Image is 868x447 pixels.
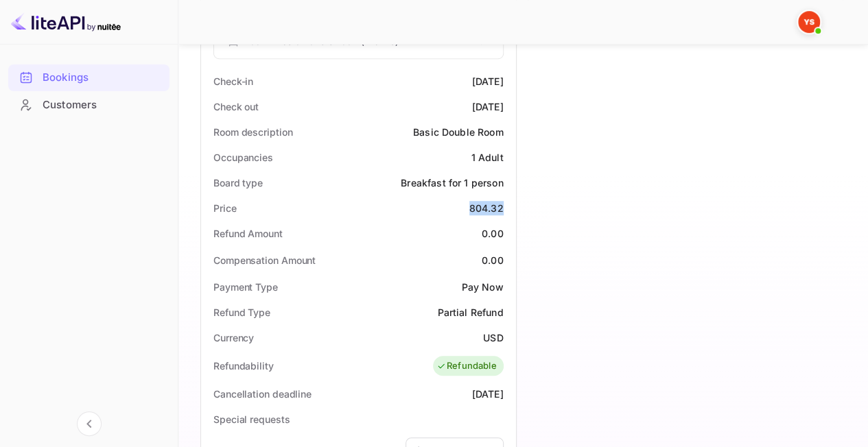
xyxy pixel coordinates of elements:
[798,11,820,33] img: Yandex Support
[472,387,504,401] div: [DATE]
[213,412,290,426] div: Special requests
[213,387,312,401] div: Cancellation deadline
[482,253,504,267] div: 0.00
[11,11,121,33] img: LiteAPI logo
[461,280,503,294] div: Pay Now
[469,201,504,215] div: 804.32
[213,330,254,345] div: Currency
[482,226,504,241] div: 0.00
[483,330,503,345] div: USD
[43,70,163,86] div: Bookings
[77,411,102,436] button: Collapse navigation
[472,74,504,88] div: [DATE]
[8,92,169,119] div: Customers
[213,201,237,215] div: Price
[8,64,169,91] div: Bookings
[213,74,253,88] div: Check-in
[8,64,169,90] a: Bookings
[213,305,270,319] div: Refund Type
[8,92,169,117] a: Customers
[436,359,497,373] div: Refundable
[213,99,259,114] div: Check out
[437,305,503,319] div: Partial Refund
[213,226,283,241] div: Refund Amount
[213,253,316,267] div: Compensation Amount
[213,125,292,139] div: Room description
[471,150,503,165] div: 1 Adult
[401,176,503,190] div: Breakfast for 1 person
[413,125,504,139] div: Basic Double Room
[213,359,274,373] div: Refundability
[43,97,163,113] div: Customers
[472,99,504,114] div: [DATE]
[213,150,273,165] div: Occupancies
[213,280,278,294] div: Payment Type
[213,176,263,190] div: Board type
